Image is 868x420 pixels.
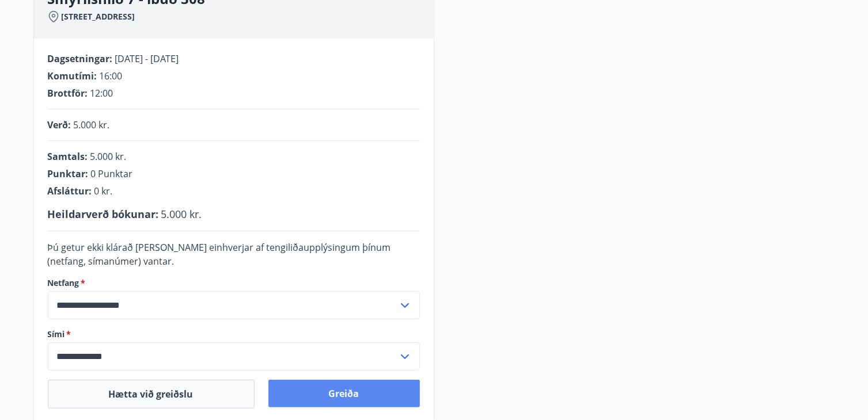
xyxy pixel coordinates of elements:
[161,207,202,221] span: 5.000 kr.
[90,150,127,163] span: 5.000 kr.
[90,87,113,100] span: 12:00
[48,87,88,100] span: Brottför :
[48,241,391,268] span: Þú getur ekki klárað [PERSON_NAME] einhverjar af tengiliðaupplýsingum þínum (netfang, símanúmer) ...
[115,52,179,65] span: [DATE] - [DATE]
[48,329,420,340] label: Sími
[48,70,97,82] span: Komutími :
[268,380,420,407] button: Greiða
[48,119,71,131] span: Verð :
[48,277,420,289] label: Netfang
[48,167,89,180] span: Punktar :
[48,207,159,221] span: Heildarverð bókunar :
[91,167,133,180] span: 0 Punktar
[48,150,88,163] span: Samtals :
[100,70,123,82] span: 16:00
[48,52,113,65] span: Dagsetningar :
[48,185,92,197] span: Afsláttur :
[94,185,113,197] span: 0 kr.
[48,380,255,408] button: Hætta við greiðslu
[74,119,110,131] span: 5.000 kr.
[62,11,135,22] span: [STREET_ADDRESS]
